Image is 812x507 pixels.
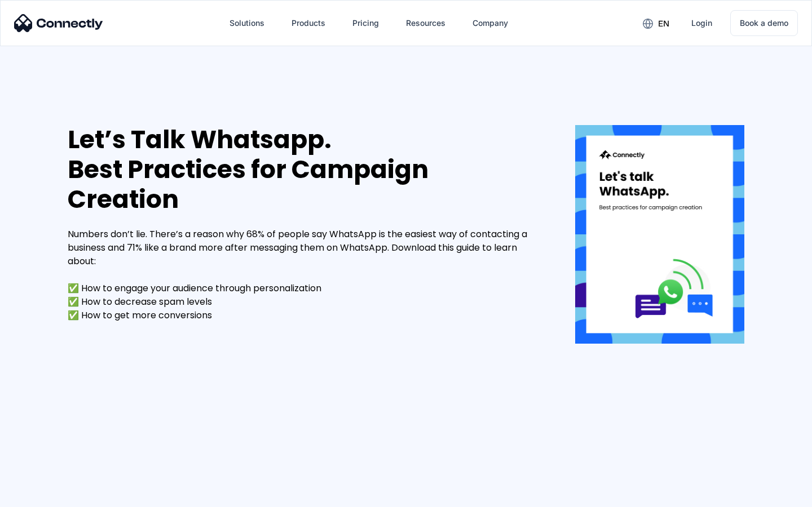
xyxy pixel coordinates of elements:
div: Solutions [230,15,264,31]
div: Pricing [352,15,379,31]
a: Login [682,10,721,37]
div: Products [292,15,325,31]
a: Pricing [343,10,388,37]
div: Let’s Talk Whatsapp. Best Practices for Campaign Creation [68,125,541,214]
a: Book a demo [730,10,798,36]
div: Company [473,15,508,31]
div: Login [691,15,712,31]
div: Resources [406,15,445,31]
div: en [658,16,669,32]
div: Numbers don’t lie. There’s a reason why 68% of people say WhatsApp is the easiest way of contacti... [68,228,541,322]
ul: Language list [23,487,68,503]
img: Connectly Logo [14,14,103,32]
aside: Language selected: English [11,487,68,503]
